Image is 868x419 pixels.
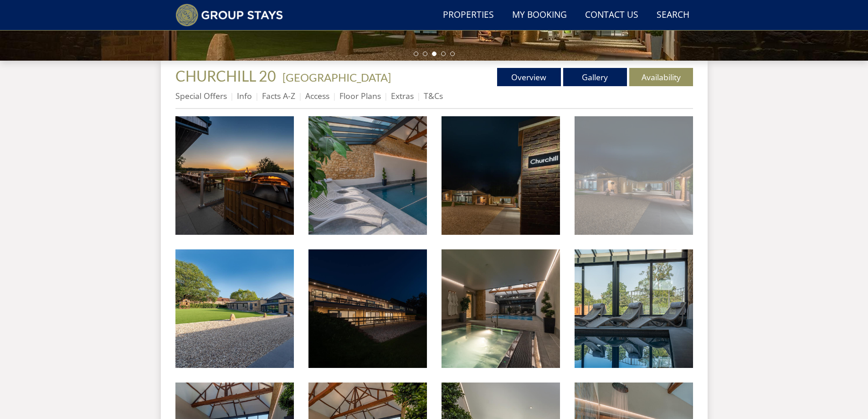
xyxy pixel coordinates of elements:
a: Availability [629,68,693,86]
a: Properties [439,5,498,26]
img: Churchill 20 - Holiday house with a private pool for large groups [575,116,693,235]
img: Churchill 20 - Luxury large holiday house in Somerset [442,116,560,235]
a: Special Offers [175,90,227,101]
span: CHURCHILL 20 [175,67,276,85]
img: Churchill 20 - Holiday house for 20 in Somerset [308,249,427,368]
a: Info [237,90,252,101]
a: Contact Us [581,5,642,26]
img: Churchill 20 - Holiday house for large groups with private pool [308,116,427,235]
img: Churchill 20 - Large holiday house with a private pool [575,249,693,368]
a: [GEOGRAPHIC_DATA] [282,71,391,84]
a: Access [305,90,329,101]
img: Churchill 20 - Group accommodation in Somerset [175,249,294,368]
a: T&Cs [424,90,443,101]
a: Search [653,5,693,26]
a: CHURCHILL 20 [175,67,279,85]
img: Churchill 20 - The spa hall; all yours for the whole of your stay [442,249,560,368]
img: Churchill 20 - Spend balmy evenings out on balcony as the sun sets over the Somerset countryside [175,116,294,235]
img: Group Stays [175,4,283,26]
a: Extras [391,90,414,101]
a: Facts A-Z [262,90,295,101]
a: My Booking [508,5,570,26]
a: Overview [497,68,561,86]
span: - [279,71,391,84]
a: Gallery [563,68,627,86]
a: Floor Plans [339,90,381,101]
